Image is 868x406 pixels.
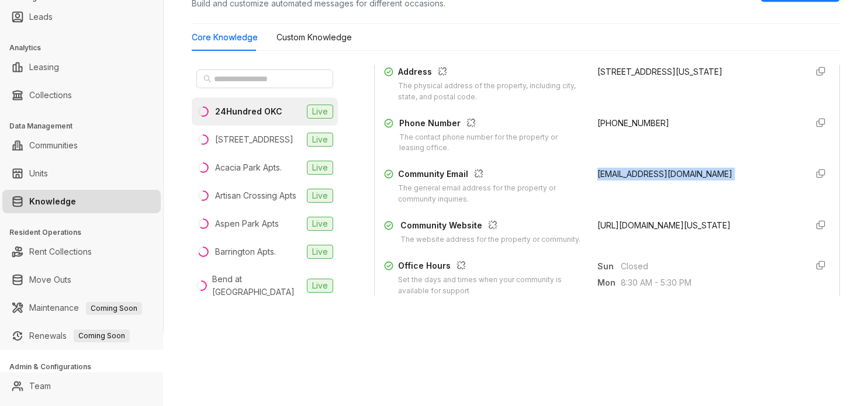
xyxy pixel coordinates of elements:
div: Office Hours [398,259,583,275]
li: Maintenance [2,296,161,320]
h3: Resident Operations [9,227,163,238]
a: Leads [29,5,53,29]
div: Community Email [398,168,583,183]
div: Phone Number [399,117,584,132]
span: Coming Soon [86,302,142,315]
div: 24Hundred OKC [215,105,282,118]
span: Live [307,133,333,147]
li: Team [2,374,161,398]
div: The contact phone number for the property or leasing office. [399,132,584,154]
div: Set the days and times when your community is available for support [398,275,583,297]
span: Mon [597,276,621,289]
span: Live [307,245,333,259]
div: The physical address of the property, including city, state, and postal code. [398,81,583,103]
span: 8:30 AM - 5:30 PM [621,276,797,289]
div: [STREET_ADDRESS] [215,133,293,146]
div: Aspen Park Apts [215,217,279,230]
a: Move Outs [29,268,71,292]
li: Renewals [2,324,161,348]
span: Live [307,105,333,119]
li: Knowledge [2,190,161,213]
span: 8:30 AM - 5:30 PM [621,293,797,306]
span: Coming Soon [74,329,130,342]
div: Community Website [400,219,580,234]
li: Communities [2,134,161,157]
a: RenewalsComing Soon [29,324,130,348]
span: Live [307,161,333,175]
a: Rent Collections [29,240,92,263]
div: Custom Knowledge [276,31,352,44]
a: Collections [29,84,72,107]
li: Move Outs [2,268,161,292]
span: [PHONE_NUMBER] [597,118,669,128]
h3: Analytics [9,43,163,53]
a: Units [29,162,48,185]
span: Sun [597,260,621,273]
h3: Data Management [9,121,163,131]
div: Bend at [GEOGRAPHIC_DATA] [212,273,302,299]
div: [STREET_ADDRESS][US_STATE] [597,65,797,78]
li: Leads [2,5,161,29]
span: [URL][DOMAIN_NAME][US_STATE] [597,220,731,230]
span: Live [307,217,333,231]
a: Team [29,374,51,398]
li: Units [2,162,161,185]
div: Core Knowledge [192,31,258,44]
span: [EMAIL_ADDRESS][DOMAIN_NAME] [597,169,732,179]
div: Barrington Apts. [215,245,276,258]
div: Address [398,65,583,81]
span: Live [307,189,333,203]
div: The general email address for the property or community inquiries. [398,183,583,205]
li: Leasing [2,55,161,79]
span: search [203,75,212,83]
span: Tue [597,293,621,306]
a: Knowledge [29,190,76,213]
div: Acacia Park Apts. [215,161,282,174]
h3: Admin & Configurations [9,362,163,372]
li: Rent Collections [2,240,161,263]
a: Communities [29,134,78,157]
span: Closed [621,260,797,273]
li: Collections [2,84,161,107]
div: The website address for the property or community. [400,234,580,245]
span: Live [307,279,333,293]
a: Leasing [29,55,59,79]
div: Artisan Crossing Apts [215,189,296,202]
